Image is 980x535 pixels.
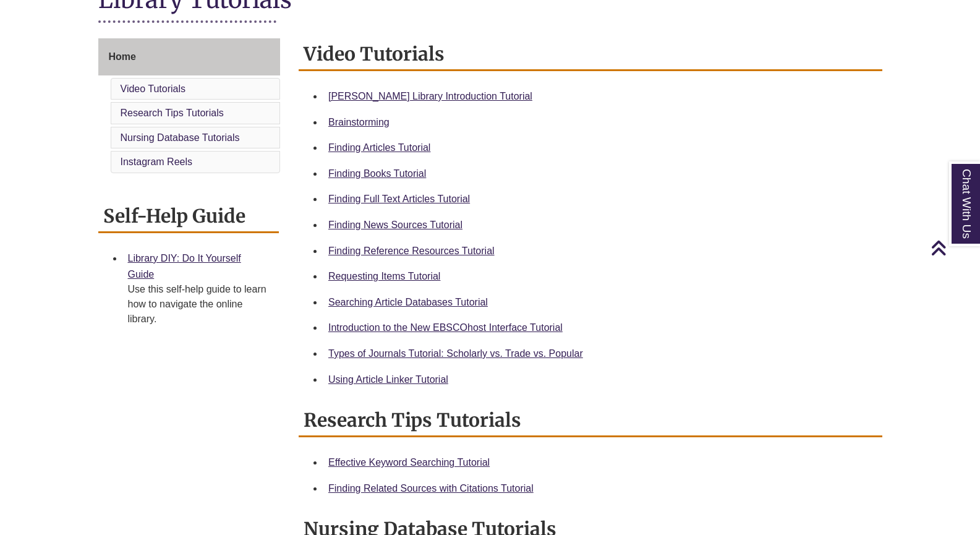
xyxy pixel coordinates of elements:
a: [PERSON_NAME] Library Introduction Tutorial [328,91,532,101]
a: Searching Article Databases Tutorial [328,297,488,307]
a: Home [98,38,281,75]
div: Guide Page Menu [98,38,281,176]
a: Requesting Items Tutorial [328,271,440,281]
h2: Research Tips Tutorials [299,404,882,437]
a: Back to Top [931,239,977,256]
a: Research Tips Tutorials [121,108,224,118]
a: Finding Related Sources with Citations Tutorial [328,483,534,494]
a: Finding Reference Resources Tutorial [328,246,495,256]
a: Finding News Sources Tutorial [328,220,462,230]
a: Using Article Linker Tutorial [328,374,448,385]
a: Introduction to the New EBSCOhost Interface Tutorial [328,322,563,333]
span: Home [109,51,136,62]
a: Finding Articles Tutorial [328,142,430,153]
a: Brainstorming [328,117,390,127]
a: Video Tutorials [121,83,186,94]
a: Nursing Database Tutorials [121,132,240,143]
a: Finding Books Tutorial [328,168,426,179]
a: Types of Journals Tutorial: Scholarly vs. Trade vs. Popular [328,348,583,359]
h2: Video Tutorials [299,38,882,71]
a: Library DIY: Do It Yourself Guide [128,253,241,280]
h2: Self-Help Guide [98,200,279,233]
a: Instagram Reels [121,156,193,167]
div: Use this self-help guide to learn how to navigate the online library. [128,282,270,327]
a: Effective Keyword Searching Tutorial [328,457,490,468]
a: Finding Full Text Articles Tutorial [328,194,470,204]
